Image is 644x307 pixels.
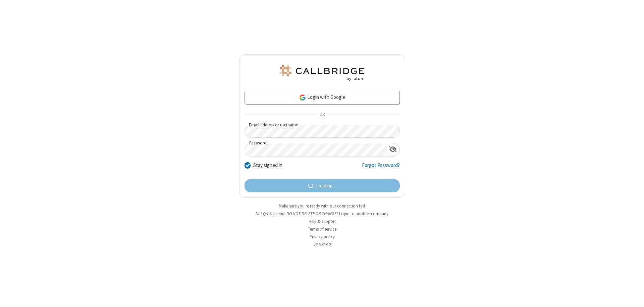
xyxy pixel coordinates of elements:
a: Help & support [309,219,336,224]
input: Password [245,143,386,156]
li: v2.6.353.0 [239,241,405,248]
a: Forgot Password? [362,162,400,174]
label: Stay signed in [253,162,282,169]
div: Show password [386,143,399,156]
button: Loading... [245,179,400,192]
span: OR [317,110,327,119]
button: Login to another company [339,210,388,217]
a: Login with Google [245,91,400,104]
li: Not QA Selenium DO NOT DELETE OR CHANGE? [239,210,405,217]
iframe: Chat [627,290,639,302]
span: Loading... [316,182,336,190]
input: Email address or username [245,125,400,138]
img: google-icon.png [299,94,306,101]
a: Make sure you're ready with our connection test [279,203,365,209]
a: Privacy policy [310,234,335,240]
a: Terms of service [308,226,336,232]
img: QA Selenium DO NOT DELETE OR CHANGE [278,65,366,81]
